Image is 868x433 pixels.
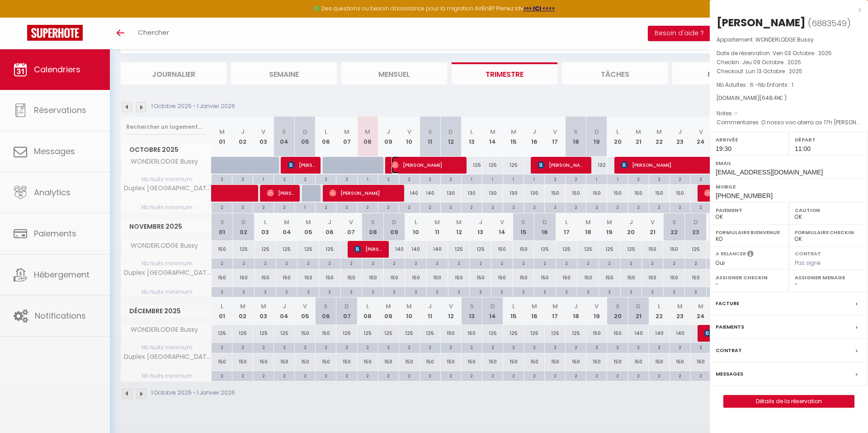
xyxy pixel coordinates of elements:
[795,145,811,152] span: 11:00
[716,273,783,282] label: Assigner Checkin
[808,17,851,29] span: ( )
[717,15,806,30] div: [PERSON_NAME]
[795,273,862,282] label: Assigner Menage
[717,94,861,103] div: [DOMAIN_NAME]
[716,299,739,308] label: Facture
[795,206,862,215] label: Caution
[811,18,847,29] span: 6883549
[716,169,823,176] span: [EMAIL_ADDRESS][DOMAIN_NAME]
[716,182,862,191] label: Mobile
[759,94,787,102] span: ( € )
[747,250,754,260] i: Sélectionner OUI si vous souhaiter envoyer les séquences de messages post-checkout
[716,322,744,332] label: Paiements
[716,159,862,168] label: Email
[716,135,783,144] label: Arrivée
[755,36,814,43] span: WONDERLODGE Bussy
[717,81,793,89] span: Nb Adultes : 6 -
[742,58,801,66] span: Jeu 09 Octobre . 2025
[735,109,738,117] span: -
[795,259,821,267] span: Pas signé
[717,109,861,118] p: Notes :
[716,228,783,237] label: Formulaire Bienvenue
[795,135,862,144] label: Départ
[762,94,778,102] span: 648.41
[795,250,821,256] label: Contrat
[716,145,731,152] span: 19:30
[758,81,793,89] span: Nb Enfants : 1
[716,192,773,199] span: [PHONE_NUMBER]
[716,206,783,215] label: Paiement
[717,67,861,76] p: Checkout :
[716,250,746,258] label: A relancer
[746,67,802,75] span: Lun 13 Octobre . 2025
[717,58,861,67] p: Checkin :
[716,346,742,355] label: Contrat
[716,369,743,379] label: Messages
[795,228,862,237] label: Formulaire Checkin
[710,5,861,15] div: x
[717,118,861,127] p: Commentaires :
[723,395,854,408] button: Détails de la réservation
[717,35,861,44] p: Appartement :
[717,49,861,58] p: Date de réservation :
[724,395,854,407] a: Détails de la réservation
[773,49,832,57] span: Ven 03 Octobre . 2025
